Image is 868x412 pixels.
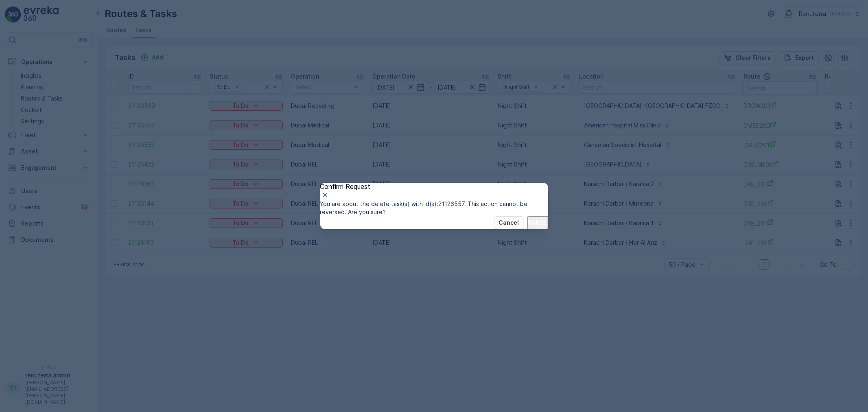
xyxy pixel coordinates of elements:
[499,219,519,227] p: Cancel
[494,216,524,229] button: Cancel
[320,200,548,216] p: You are about the delete task(s) with id(s):21126557. This action cannot be reversed. Are you sure?
[527,216,548,229] button: Delete
[320,183,548,190] p: Confirm Request
[528,219,547,227] p: Delete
